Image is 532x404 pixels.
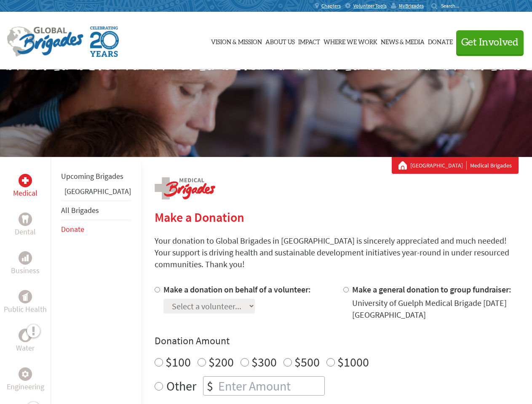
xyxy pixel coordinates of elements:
a: DentalDental [15,213,36,238]
button: Get Involved [456,30,524,54]
img: Global Brigades Logo [7,27,83,57]
img: Dental [22,215,29,223]
h2: Make a Donation [155,210,519,225]
a: WaterWater [16,329,35,354]
p: Engineering [7,381,44,393]
div: Medical [19,174,32,187]
label: $500 [294,354,320,370]
img: Medical [22,177,29,184]
div: Public Health [19,290,32,303]
a: About Us [265,20,295,62]
a: Upcoming Brigades [61,171,123,181]
a: EngineeringEngineering [7,367,44,393]
img: Business [22,255,29,261]
label: $1000 [337,354,369,370]
a: BusinessBusiness [11,251,40,276]
div: Medical Brigades [398,161,512,170]
p: Water [16,342,35,354]
p: Dental [15,226,36,238]
a: Vision & Mission [211,20,262,62]
a: Donate [61,224,84,234]
div: Engineering [19,367,32,381]
label: $100 [166,354,191,370]
span: MyBrigades [399,3,424,9]
input: Search... [441,3,465,9]
a: Where We Work [323,20,377,62]
label: Other [166,376,196,396]
a: Public HealthPublic Health [4,290,47,315]
label: Make a general donation to group fundraiser: [352,284,511,295]
img: logo-medical.png [155,177,215,199]
h4: Donation Amount [155,334,519,348]
div: Water [19,329,32,342]
div: Business [19,251,32,265]
div: $ [203,377,217,395]
input: Enter Amount [217,377,324,395]
p: Business [11,265,40,276]
a: News & Media [381,20,425,62]
a: [GEOGRAPHIC_DATA] [64,186,131,196]
span: Get Involved [461,37,519,48]
a: Impact [298,20,320,62]
img: Public Health [22,292,29,301]
span: Chapters [321,3,341,9]
label: Make a donation on behalf of a volunteer: [163,284,311,295]
label: $200 [209,354,234,370]
a: MedicalMedical [13,174,37,199]
li: Panama [61,186,131,201]
img: Global Brigades Celebrating 20 Years [90,27,119,57]
span: Volunteer Tools [353,3,387,9]
p: Your donation to Global Brigades in [GEOGRAPHIC_DATA] is sincerely appreciated and much needed! Y... [155,235,519,270]
p: Medical [13,187,37,199]
li: Donate [61,220,131,239]
a: [GEOGRAPHIC_DATA] [410,161,467,170]
li: Upcoming Brigades [61,167,131,186]
li: All Brigades [61,201,131,220]
a: Donate [428,20,453,62]
a: All Brigades [61,205,99,215]
img: Water [22,330,29,340]
div: Dental [19,213,32,226]
p: Public Health [4,303,47,315]
img: Engineering [22,371,29,377]
label: $300 [251,354,277,370]
div: University of Guelph Medical Brigade [DATE] [GEOGRAPHIC_DATA] [352,297,519,321]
